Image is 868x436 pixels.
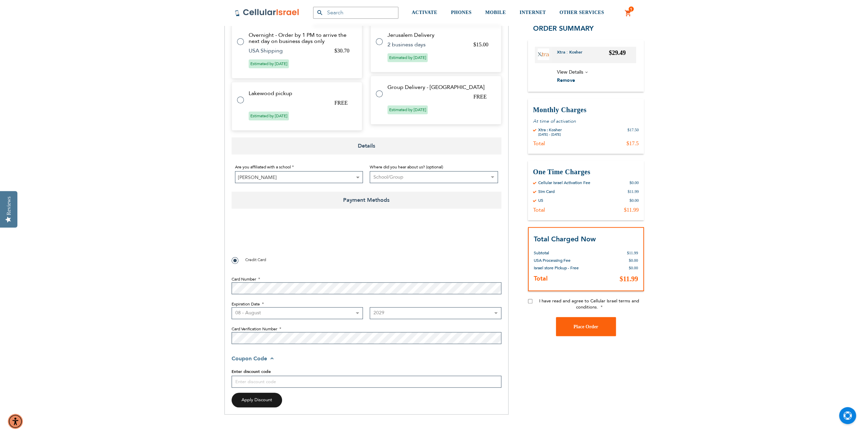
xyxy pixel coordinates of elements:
span: Payment Methods [232,192,501,209]
input: Enter discount code [232,376,501,388]
img: Xtra : Kosher [538,48,549,60]
td: Overnight - Order by 1 PM to arrive the next day on business days only [249,32,354,44]
div: Total [533,207,545,213]
span: Estimated by [DATE] [387,105,428,114]
span: Expiration Date [232,301,260,307]
span: Credit Card [245,257,266,262]
p: At time of activation [533,118,639,124]
span: ACTIVATE [412,10,437,15]
span: $0.00 [629,266,638,271]
h3: Monthly Charges [533,105,639,115]
strong: Total [534,275,548,283]
td: 2 business days [387,42,465,48]
img: Cellular Israel Logo [235,9,299,17]
span: $11.99 [627,251,638,256]
div: $0.00 [630,198,639,203]
div: Total [533,140,545,147]
div: Sim Card [538,189,555,194]
input: Search [313,7,398,19]
span: Order Summary [533,24,594,33]
span: FREE [473,94,487,100]
h3: One Time Charges [533,167,639,177]
span: OTHER SERVICES [559,10,604,15]
a: 1 [624,9,632,17]
div: Accessibility Menu [8,414,23,429]
span: MOBILE [485,10,506,15]
button: Place Order [556,317,616,336]
span: Where did you hear about us? (optional) [370,164,443,170]
span: Kinyan Hatorah [235,171,363,183]
span: View Details [557,69,583,75]
div: [DATE] - [DATE] [538,133,562,137]
div: US [538,198,543,203]
td: Lakewood pickup [249,90,354,96]
div: $11.99 [628,189,639,194]
span: Card Number [232,276,256,282]
div: $17.50 [628,127,639,137]
span: Remove [557,77,575,84]
span: Enter discount code [232,369,271,374]
td: Group Delivery - [GEOGRAPHIC_DATA] [387,84,493,90]
span: Estimated by [DATE] [249,59,289,68]
span: Estimated by [DATE] [249,111,289,120]
span: 1 [630,6,632,12]
div: Xtra : Kosher [538,127,562,133]
div: Cellular Israel Activation Fee [538,180,590,185]
span: Apply Discount [241,397,272,403]
span: Details [232,137,501,154]
div: Reviews [6,196,12,215]
span: USA Processing Fee [534,258,571,264]
span: Israel store Pickup - Free [534,266,579,271]
span: Estimated by [DATE] [387,53,428,62]
span: Are you affiliated with a school [235,164,291,170]
span: $30.70 [334,48,349,54]
span: FREE [334,100,348,106]
iframe: reCAPTCHA [232,224,335,251]
span: Card Verification Number [232,326,277,332]
span: $0.00 [629,258,638,263]
a: Xtra : Kosher [557,49,588,60]
strong: Total Charged Now [534,235,596,244]
span: Coupon Code [232,355,267,362]
span: $29.49 [609,49,626,56]
td: USA Shipping [249,48,326,54]
span: Kinyan Hatorah [235,171,363,183]
th: Subtotal [534,244,587,257]
span: PHONES [451,10,472,15]
span: $15.00 [473,42,488,47]
div: $0.00 [630,180,639,185]
button: Apply Discount [232,393,282,407]
div: $11.99 [624,207,638,213]
span: Place Order [573,324,598,329]
span: INTERNET [519,10,546,15]
span: I have read and agree to Cellular Israel terms and conditions. [539,298,639,311]
span: $11.99 [620,275,638,283]
div: $17.5 [627,140,639,147]
td: Jerusalem Delivery [387,32,493,38]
